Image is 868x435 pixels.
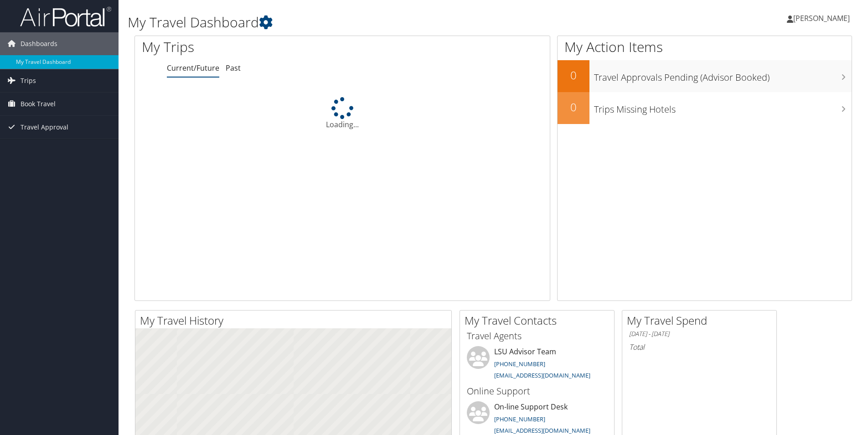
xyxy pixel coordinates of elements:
h3: Travel Approvals Pending (Advisor Booked) [594,67,852,84]
a: [PERSON_NAME] [787,5,859,32]
a: Past [226,63,241,73]
h2: 0 [558,67,589,83]
h1: My Action Items [558,37,852,57]
span: [PERSON_NAME] [793,13,850,23]
a: [EMAIL_ADDRESS][DOMAIN_NAME] [494,426,590,435]
a: 0Travel Approvals Pending (Advisor Booked) [558,60,852,92]
div: Loading... [135,97,550,130]
h2: My Travel Contacts [465,313,614,328]
span: Book Travel [21,93,56,115]
a: 0Trips Missing Hotels [558,92,852,124]
h1: My Travel Dashboard [128,13,615,32]
span: Trips [21,69,36,92]
h2: 0 [558,99,589,115]
a: Current/Future [167,63,219,73]
a: [PHONE_NUMBER] [494,360,545,368]
span: Dashboards [21,32,57,55]
h3: Online Support [467,385,607,398]
a: [PHONE_NUMBER] [494,415,545,423]
h6: Total [629,342,770,352]
li: LSU Advisor Team [462,346,612,383]
h2: My Travel History [140,313,451,328]
a: [EMAIL_ADDRESS][DOMAIN_NAME] [494,371,590,379]
img: airportal-logo.png [20,6,111,27]
h3: Trips Missing Hotels [594,98,852,116]
h2: My Travel Spend [627,313,776,328]
h3: Travel Agents [467,330,607,342]
h1: My Trips [142,37,370,57]
span: Travel Approval [21,116,68,139]
h6: [DATE] - [DATE] [629,330,770,338]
